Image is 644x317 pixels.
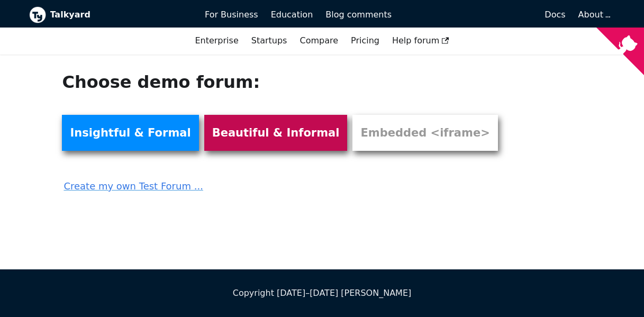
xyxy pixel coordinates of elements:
[62,71,474,93] h1: Choose demo forum:
[62,115,198,151] a: Insightful & Formal
[545,10,565,20] span: Docs
[29,286,615,300] div: Copyright [DATE]–[DATE] [PERSON_NAME]
[198,6,265,24] a: For Business
[188,32,244,50] a: Enterprise
[319,6,398,24] a: Blog comments
[245,32,294,50] a: Startups
[386,32,456,50] a: Help forum
[325,10,392,20] span: Blog comments
[29,6,191,23] a: Talkyard logoTalkyard
[50,8,191,22] b: Talkyard
[344,32,386,50] a: Pricing
[398,6,572,24] a: Docs
[62,171,474,194] a: Create my own Test Forum ...
[352,115,497,151] a: Embedded <iframe>
[265,6,320,24] a: Education
[29,6,46,23] img: Talkyard logo
[205,10,258,20] span: For Business
[392,35,449,46] span: Help forum
[271,10,313,20] span: Education
[300,35,338,46] a: Compare
[204,115,348,151] a: Beautiful & Informal
[578,10,609,20] a: About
